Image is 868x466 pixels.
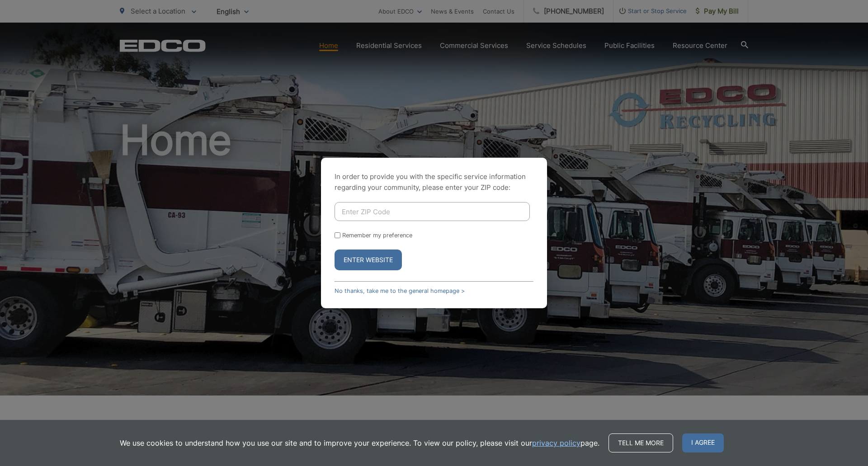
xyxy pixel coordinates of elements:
button: Enter Website [335,249,402,270]
input: Enter ZIP Code [335,202,530,221]
a: No thanks, take me to the general homepage > [335,287,465,294]
a: Tell me more [609,433,673,452]
label: Remember my preference [342,232,412,239]
p: We use cookies to understand how you use our site and to improve your experience. To view our pol... [120,438,599,448]
p: In order to provide you with the specific service information regarding your community, please en... [335,171,533,193]
span: I agree [682,433,724,452]
a: privacy policy [532,438,580,448]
